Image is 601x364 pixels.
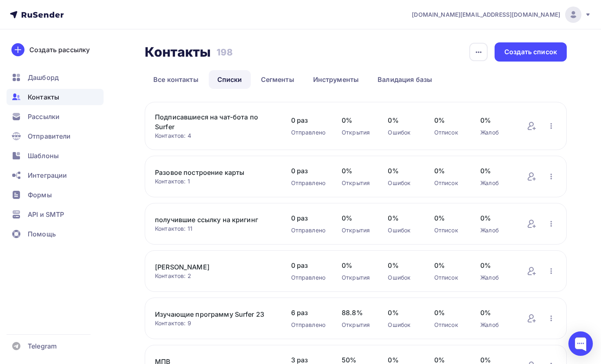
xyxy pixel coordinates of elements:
span: 0% [480,260,510,270]
span: 0% [388,166,418,176]
h3: 198 [217,46,233,58]
a: Инструменты [305,70,368,89]
span: 6 раз [291,308,325,318]
div: Ошибок [388,226,418,234]
span: API и SMTP [28,210,64,219]
div: Жалоб [480,274,510,282]
a: Все контакты [145,70,207,89]
a: Отправители [7,128,104,144]
a: Контакты [7,89,104,105]
div: Ошибок [388,128,418,137]
a: Дашборд [7,69,104,86]
div: Жалоб [480,226,510,234]
div: Жалоб [480,321,510,329]
div: Открытия [342,274,371,282]
span: 0 раз [291,260,325,270]
span: 0% [434,213,464,223]
div: Отправлено [291,226,325,234]
a: Изучающие программу Surfer 23 [155,309,275,319]
div: Открытия [342,179,371,187]
span: 0% [480,213,510,223]
div: Открытия [342,128,371,137]
a: Рассылки [7,108,104,125]
h2: Контакты [145,44,211,60]
div: Отписок [434,274,464,282]
span: 0% [342,115,371,125]
div: Отписок [434,226,464,234]
div: Открытия [342,226,371,234]
span: Помощь [28,229,56,239]
span: 0% [480,166,510,176]
div: Жалоб [480,179,510,187]
span: 0% [342,166,371,176]
span: Дашборд [28,73,59,82]
span: 0% [388,213,418,223]
div: Отписок [434,128,464,137]
a: Подписавшиеся на чат-бота по Surfer [155,112,275,132]
div: Отправлено [291,128,325,137]
div: Открытия [342,321,371,329]
div: Ошибок [388,274,418,282]
span: 0% [434,166,464,176]
span: 0% [342,213,371,223]
div: Создать рассылку [29,45,90,55]
span: Интеграции [28,170,67,180]
a: Списки [209,70,251,89]
div: Контактов: 11 [155,225,275,233]
span: Telegram [28,341,57,351]
div: Создать список [504,47,557,57]
div: Жалоб [480,128,510,137]
a: получившие ссылку на кригинг [155,215,275,225]
span: Контакты [28,92,59,102]
span: 88.8% [342,308,371,318]
span: 0% [388,308,418,318]
div: Ошибок [388,321,418,329]
div: Отправлено [291,321,325,329]
span: 0% [342,260,371,270]
div: Отписок [434,179,464,187]
span: 0% [434,308,464,318]
span: 0% [480,308,510,318]
div: Контактов: 9 [155,319,275,327]
span: 0 раз [291,115,325,125]
span: Отправители [28,131,71,141]
span: 0% [388,115,418,125]
div: Контактов: 2 [155,272,275,280]
div: Отправлено [291,274,325,282]
div: Отписок [434,321,464,329]
div: Контактов: 4 [155,132,275,140]
span: 0 раз [291,213,325,223]
a: Формы [7,187,104,203]
div: Ошибок [388,179,418,187]
a: [PERSON_NAME] [155,262,275,272]
div: Отправлено [291,179,325,187]
div: Контактов: 1 [155,177,275,185]
a: Валидация базы [369,70,441,89]
a: Шаблоны [7,148,104,164]
span: Шаблоны [28,151,59,161]
span: 0% [388,260,418,270]
span: Формы [28,190,52,200]
span: 0% [480,115,510,125]
a: [DOMAIN_NAME][EMAIL_ADDRESS][DOMAIN_NAME] [412,7,591,23]
a: Сегменты [252,70,303,89]
a: Разовое построение карты [155,168,275,177]
span: Рассылки [28,112,60,121]
span: 0 раз [291,166,325,176]
span: [DOMAIN_NAME][EMAIL_ADDRESS][DOMAIN_NAME] [412,11,560,19]
span: 0% [434,115,464,125]
span: 0% [434,260,464,270]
